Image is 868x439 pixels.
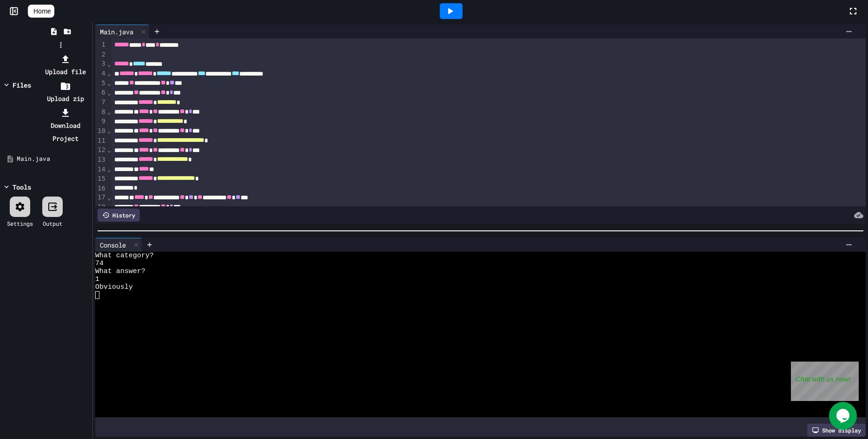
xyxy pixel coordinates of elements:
div: History [98,209,140,222]
li: Download Project [40,106,90,145]
div: Main.java [95,25,150,38]
div: Console [95,238,142,252]
div: Settings [7,219,33,228]
span: Fold line [107,89,111,96]
div: 17 [95,193,107,203]
span: What category? [95,252,154,260]
span: Fold line [107,70,111,77]
div: 16 [95,184,107,193]
span: Fold line [107,60,111,68]
div: 8 [95,108,107,117]
div: 4 [95,69,107,79]
div: Output [43,219,62,228]
div: Console [95,240,131,250]
a: Home [28,5,54,18]
span: Obviously [95,283,133,291]
div: 13 [95,155,107,165]
div: 12 [95,146,107,155]
span: Fold line [107,127,111,134]
div: 6 [95,88,107,98]
div: 1 [95,40,107,50]
div: 2 [95,50,107,60]
div: Tools [13,182,31,192]
div: 18 [95,203,107,212]
span: Fold line [107,108,111,115]
span: Fold line [107,165,111,173]
div: 14 [95,165,107,175]
div: 9 [95,117,107,127]
div: Show display [807,424,866,437]
div: 11 [95,136,107,146]
li: Upload zip [40,79,90,105]
div: 10 [95,127,107,136]
span: 74 [95,260,104,267]
span: Home [33,6,51,16]
div: 15 [95,174,107,184]
span: Fold line [107,194,111,201]
span: 1 [95,275,99,283]
span: Fold line [107,203,111,210]
iframe: chat widget [791,362,859,401]
li: Upload file [40,52,90,78]
div: Main.java [95,27,138,37]
div: 3 [95,59,107,69]
span: Fold line [107,146,111,153]
div: Files [13,80,31,90]
div: 5 [95,79,107,89]
span: What answer? [95,267,145,275]
div: Main.java [17,154,89,164]
span: Fold line [107,79,111,87]
iframe: chat widget [829,402,859,430]
div: 7 [95,98,107,108]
